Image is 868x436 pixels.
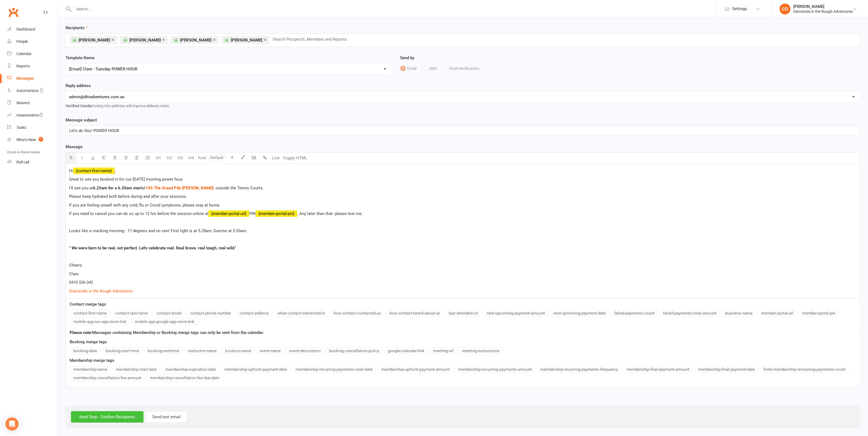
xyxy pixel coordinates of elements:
[16,39,28,44] div: People
[7,121,58,134] a: Tasks
[694,366,759,373] button: membership-final-payment-date
[70,374,145,381] button: membership-cancellation-fee-amount
[129,38,161,43] span: [PERSON_NAME]
[272,36,352,43] input: Search Prospects, Members and Reports
[65,82,91,89] label: Reply address
[7,109,58,121] a: Assessments
[7,60,58,72] a: Reports
[16,113,43,117] div: Assessments
[146,374,223,381] button: membership-cancellation-fee-due-date
[131,318,198,325] button: mobile-app-google-app-store-link
[70,366,111,373] button: membership-name
[39,137,43,142] span: 1
[274,310,329,317] button: what-contact-interested-in
[197,153,208,163] button: Font
[65,104,170,108] span: Using this address will improve delivery rates.
[65,25,88,31] label: Recipients
[793,9,853,14] div: Diamonds in the Rough Adventures
[455,366,535,373] button: membership-recurring-payments-amount
[102,347,143,354] button: booking-start-time
[732,3,747,15] span: Settings
[5,417,19,431] div: Open Intercom Messenger
[760,366,849,373] button: finite-membership-remaining-payments-count
[326,347,383,354] button: booking-cancellation-policy
[70,330,92,335] strong: Please note:
[69,289,133,294] span: Diamonds in the Rough Adventures
[69,186,93,190] span: I'll see you at
[721,310,756,317] button: business-name
[213,35,216,44] a: ×
[780,4,791,14] div: CO
[180,38,211,43] span: [PERSON_NAME]
[611,310,658,317] button: failed-payments-count
[537,366,622,373] button: membership-recurring-payments-frequency
[16,64,30,68] div: Reports
[144,347,183,354] button: booking-end-time
[16,76,34,80] div: Messages
[69,211,208,216] span: If you need to cancel you can do so up to 12 hrs before the session online at
[16,160,29,164] div: Roll call
[378,366,453,373] button: membership-upfront-payment-amount
[65,104,94,108] strong: Verified Sender:
[231,38,262,43] span: [PERSON_NAME]
[69,263,82,268] span: Cheers
[187,310,235,317] button: contact-phone-number
[330,310,384,317] button: how-contact-contacted-us
[153,310,185,317] button: contact-email
[112,366,160,373] button: membership-start-date
[209,154,225,161] input: Default
[483,310,548,317] button: next-upcoming-payment-amount
[7,5,20,19] a: Clubworx
[65,55,94,61] label: Template Name
[7,23,58,35] a: Dashboard
[264,35,267,44] a: ×
[115,168,115,173] span: ,
[384,347,428,354] button: google-calendar-link
[69,246,236,250] span: " We were born to be real, not perfect. Let's celebrate real. Real brave, real tough, real wild."
[72,5,717,13] input: Search...
[69,271,79,276] span: Clare
[70,357,114,364] label: Membership merge tags
[70,347,101,354] button: booking-date
[7,156,58,168] a: Roll call
[213,186,264,190] span: - outside the Tennis Courts.
[292,366,376,373] button: membership-recurring-payments-start-date
[7,85,58,97] a: Automations
[71,411,144,423] input: Next Step - Confirm Recipients
[256,347,284,354] button: event-name
[7,134,58,146] a: What's New1
[145,186,213,190] span: 105 The Grand Pde [PERSON_NAME]
[93,186,142,190] span: 6.25am for a 6.30am start
[386,310,444,317] button: how-contact-heard-about-us
[236,310,273,317] button: contact-address
[69,168,73,173] span: Hi
[142,186,145,190] span: at
[153,153,164,163] button: H1
[69,194,187,199] span: Please keep hydrated both before during and after your sessions.
[270,153,281,163] button: Line
[7,35,58,48] a: People
[146,411,187,423] button: Send test email
[660,310,720,317] button: failed-payments-total-amount
[65,117,97,123] label: Message subject
[400,55,414,61] label: Send by
[16,138,36,142] div: What's New
[623,366,693,373] button: membership-final-payment-amount
[7,97,58,109] a: Waivers
[65,144,82,150] label: Message
[16,101,30,105] div: Waivers
[175,153,186,163] button: H3
[69,177,183,182] span: Great to see you booked in for our [DATE] morning power hour.
[16,52,32,56] div: Calendar
[69,280,93,285] span: 0410 536 042
[162,366,220,373] button: membership-expiration-date
[69,128,119,133] span: Let's do this! POWER HOUR
[70,310,110,317] button: contact-first-name
[16,27,35,31] div: Dashboard
[186,153,197,163] button: H4
[184,347,220,354] button: instructor-name
[69,203,220,208] span: If you are feeling unwell with any cold, flu or Covid symptoms, please stay at home.
[227,153,238,163] button: A
[112,310,152,317] button: contact-last-name
[69,228,247,233] span: Looks like a cracking morning - 17 degrees and no rain! First light is at 5.28am, Sunrise at 5.53am.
